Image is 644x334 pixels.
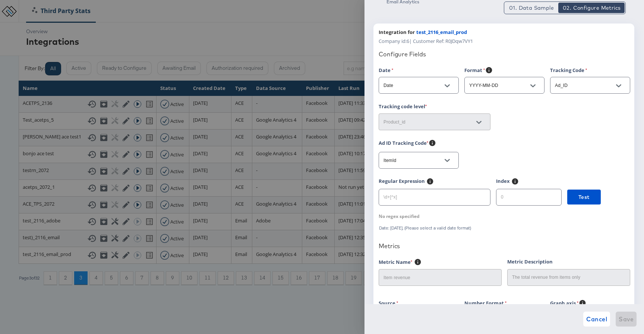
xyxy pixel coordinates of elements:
span: 02. Configure Metrics [563,4,621,12]
label: Date [379,66,394,74]
button: Data Sample [505,3,558,13]
span: Cancel [586,314,607,324]
label: Ad ID Tracking Code [379,139,429,149]
label: Metric Name [379,258,413,268]
label: Graph axis [550,299,579,309]
label: Index [496,178,510,187]
input: 0 [496,186,561,202]
span: 01. Data Sample [509,4,554,12]
span: Test [578,193,590,202]
button: Open [613,80,624,91]
label: Regular Expression [379,178,425,187]
button: Configure Metrics [558,3,625,13]
span: Integration for [379,29,415,36]
button: Open [442,80,453,91]
div: Metrics [379,242,629,250]
label: Format [464,66,485,76]
span: Company id: 6 | Customer Ref: R0JDqw7VY1 [379,38,473,45]
label: Number Format [464,299,507,307]
span: test_2116_email_prod [416,29,467,36]
label: Tracking code level [379,103,427,110]
label: Metric Description [507,258,553,265]
button: Open [442,155,453,166]
div: No regex specified [379,213,420,219]
a: Test [567,190,601,213]
button: Open [527,80,539,91]
div: Date: [DATE], (Please select a valid date format) [379,225,490,231]
button: Test [567,190,601,205]
label: Tracking Code [550,66,587,74]
button: Cancel [583,312,610,327]
div: Configure Fields [379,50,629,58]
input: \d+[^x] [379,186,490,202]
label: Source [379,299,398,307]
